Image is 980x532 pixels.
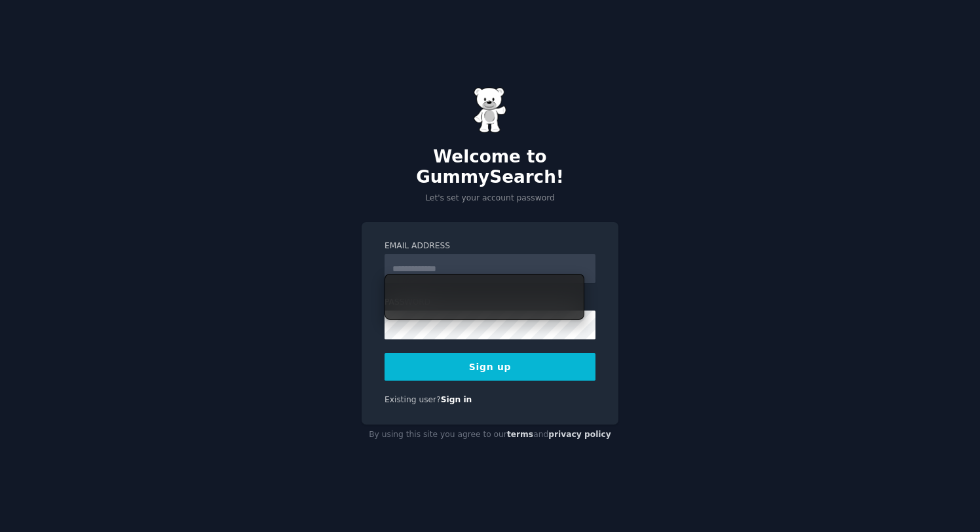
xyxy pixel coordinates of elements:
[548,430,611,439] a: privacy policy
[362,425,618,446] div: By using this site you agree to our and
[474,87,506,133] img: Gummy Bear
[362,193,618,204] p: Let's set your account password
[441,395,472,404] a: Sign in
[362,147,618,188] h2: Welcome to GummySearch!
[385,353,595,381] button: Sign up
[385,395,441,404] span: Existing user?
[385,240,595,252] label: Email Address
[507,430,533,439] a: terms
